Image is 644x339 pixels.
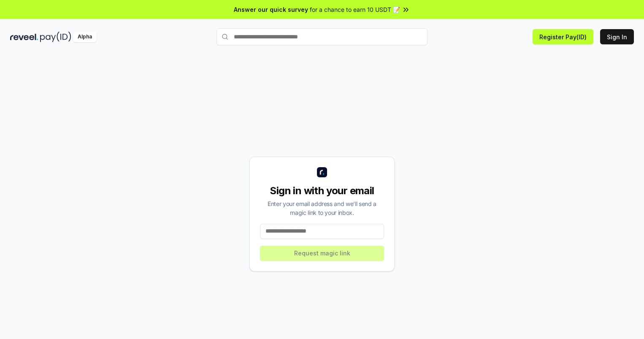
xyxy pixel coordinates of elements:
img: logo_small [317,167,327,177]
span: for a chance to earn 10 USDT 📝 [310,5,400,14]
span: Answer our quick survey [234,5,308,14]
div: Enter your email address and we’ll send a magic link to your inbox. [260,199,384,217]
button: Register Pay(ID) [533,29,593,44]
img: reveel_dark [10,32,38,42]
img: pay_id [40,32,71,42]
button: Sign In [600,29,634,44]
div: Alpha [73,32,97,42]
div: Sign in with your email [260,184,384,198]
